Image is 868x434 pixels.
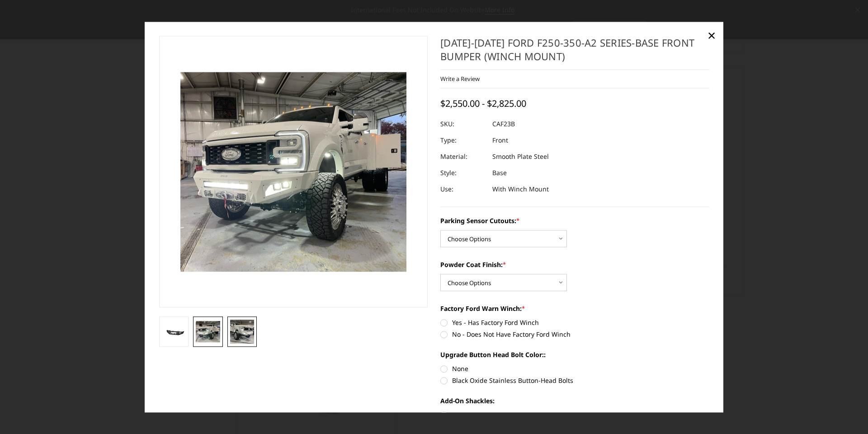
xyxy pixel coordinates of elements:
dd: CAF23B [492,116,515,132]
img: 2023-2025 Ford F250-350-A2 Series-Base Front Bumper (winch mount) [196,321,220,342]
a: Write a Review [440,75,480,83]
label: Upgrade Button Head Bolt Color:: [440,350,709,359]
label: Add-On Shackles: [440,396,709,405]
dt: SKU: [440,116,486,132]
dd: Smooth Plate Steel [492,148,549,165]
label: No - Does Not Have Factory Ford Winch [440,329,709,339]
label: Powder Coat Finish: [440,260,709,269]
img: 2023-2025 Ford F250-350-A2 Series-Base Front Bumper (winch mount) [162,326,186,337]
iframe: Chat Widget [823,391,868,434]
label: None [440,364,709,373]
label: Black Oxide Stainless Button-Head Bolts [440,376,709,385]
dd: With Winch Mount [492,181,549,197]
dt: Material: [440,148,486,165]
a: 2023-2025 Ford F250-350-A2 Series-Base Front Bumper (winch mount) [159,36,428,307]
dd: Base [492,165,507,181]
span: $2,550.00 - $2,825.00 [440,97,526,110]
label: Parking Sensor Cutouts: [440,216,709,225]
dt: Style: [440,165,486,181]
dt: Type: [440,132,486,148]
label: Yes - Has Factory Ford Winch [440,318,709,327]
label: Factory Ford Warn Winch: [440,304,709,313]
dt: Use: [440,181,486,197]
img: 2023-2025 Ford F250-350-A2 Series-Base Front Bumper (winch mount) [230,320,255,344]
dd: Front [492,132,508,148]
h1: [DATE]-[DATE] Ford F250-350-A2 Series-Base Front Bumper (winch mount) [440,36,709,70]
a: Close [704,29,719,43]
label: None [440,410,709,420]
span: × [708,26,716,45]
